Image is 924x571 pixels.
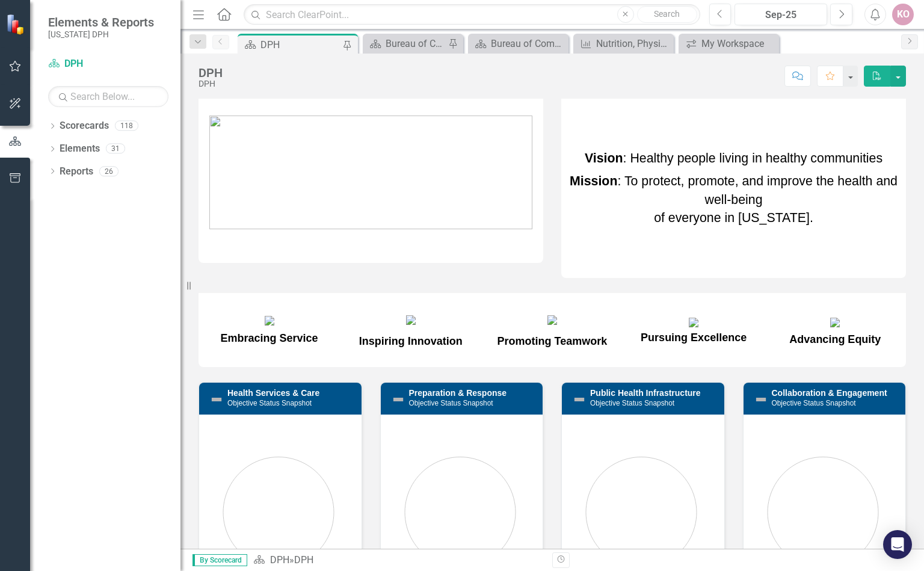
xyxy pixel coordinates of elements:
span: : Healthy people living in healthy communities [585,151,882,165]
span: Advancing Equity [789,316,881,345]
a: Collaboration & Engagement [772,388,887,398]
a: Bureau of Community Nutrition Services [471,36,565,51]
img: mceclip10.png [406,315,416,325]
a: Elements [60,142,100,156]
img: mceclip9.png [265,316,274,326]
img: Not Defined [572,392,587,407]
a: Health Services & Care [227,388,319,398]
div: DPH [260,37,340,52]
div: » [253,554,543,567]
div: DPH [294,554,313,566]
small: Objective Status Snapshot [772,399,856,407]
small: Objective Status Snapshot [409,399,493,407]
button: Search [637,6,697,23]
small: Objective Status Snapshot [590,399,674,407]
a: Scorecards [60,119,109,133]
a: Bureau of Chronic Disease and Injury Prevention [366,36,445,51]
img: mceclip13.png [830,318,840,327]
div: 26 [99,166,119,176]
div: DPH [199,79,223,88]
a: Preparation & Response [409,388,507,398]
small: [US_STATE] DPH [48,29,154,39]
span: Pursuing Excellence [641,316,747,344]
img: Not Defined [754,392,768,407]
span: Embracing Service [221,332,318,344]
span: Inspiring Innovation [359,335,463,347]
div: DPH [199,66,223,79]
div: My Workspace [701,36,776,51]
span: : To protect, promote, and improve the health and well-being of everyone in [US_STATE]. [570,174,898,225]
div: 118 [115,121,138,131]
span: Promoting Teamwork [497,335,608,347]
div: Sep-25 [739,8,823,22]
span: Elements & Reports [48,15,154,29]
div: Open Intercom Messenger [883,530,912,559]
a: DPH [48,57,168,71]
img: ClearPoint Strategy [6,14,27,35]
a: Public Health Infrastructure [590,388,701,398]
button: Sep-25 [735,4,827,25]
a: Nutrition, Physical Activity and Obesity Prevention [576,36,671,51]
a: Reports [60,165,93,179]
strong: Vision [585,151,623,165]
strong: Mission [570,174,617,188]
span: By Scorecard [192,554,247,566]
div: Nutrition, Physical Activity and Obesity Prevention [596,36,671,51]
img: mceclip11.png [547,315,557,325]
small: Objective Status Snapshot [227,399,312,407]
input: Search Below... [48,86,168,107]
input: Search ClearPoint... [244,4,700,25]
div: Bureau of Chronic Disease and Injury Prevention [386,36,445,51]
img: mceclip12.png [689,318,698,327]
div: Bureau of Community Nutrition Services [491,36,565,51]
span: Search [654,9,680,19]
a: DPH [270,554,289,566]
img: Not Defined [391,392,405,407]
div: 31 [106,144,125,154]
img: Not Defined [209,392,224,407]
a: My Workspace [682,36,776,51]
button: KO [892,4,914,25]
